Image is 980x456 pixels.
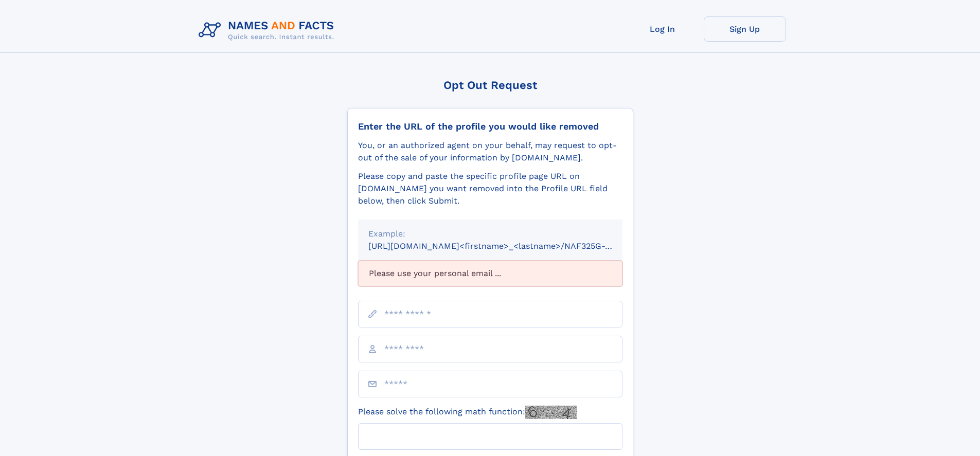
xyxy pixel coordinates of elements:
div: Example: [368,228,612,240]
div: Please use your personal email ... [358,261,622,286]
div: Please copy and paste the specific profile page URL on [DOMAIN_NAME] you want removed into the Pr... [358,170,622,207]
small: [URL][DOMAIN_NAME]<firstname>_<lastname>/NAF325G-xxxxxxxx [368,241,642,251]
a: Log In [621,16,704,42]
div: Enter the URL of the profile you would like removed [358,121,622,132]
label: Please solve the following math function: [358,406,577,419]
a: Sign Up [704,16,786,42]
div: You, or an authorized agent on your behalf, may request to opt-out of the sale of your informatio... [358,139,622,164]
div: Opt Out Request [347,79,633,92]
img: Logo Names and Facts [194,16,343,44]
